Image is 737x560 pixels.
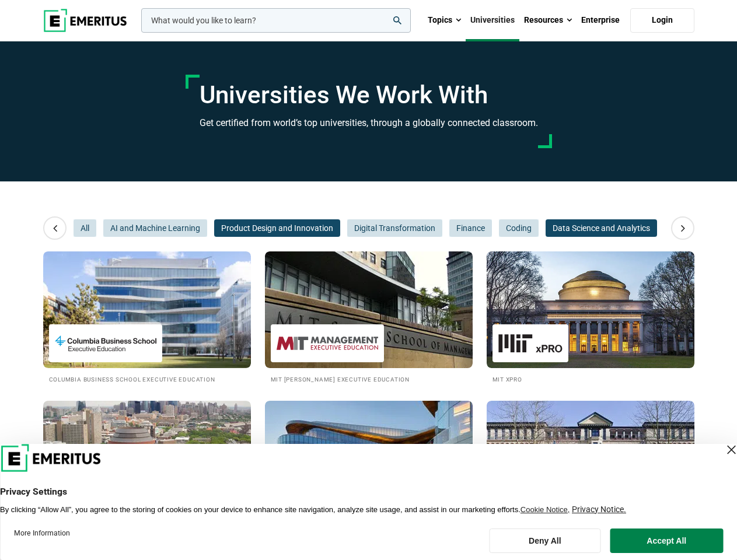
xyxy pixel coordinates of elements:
[271,374,467,384] h2: MIT [PERSON_NAME] Executive Education
[493,374,689,384] h2: MIT xPRO
[487,251,694,368] img: Universities We Work With
[265,401,473,533] a: Universities We Work With Kellogg Executive Education [PERSON_NAME] Executive Education
[265,401,473,517] img: Universities We Work With
[630,8,694,33] a: Login
[265,251,473,368] img: Universities We Work With
[498,330,563,356] img: MIT xPRO
[499,219,539,237] button: Coding
[214,219,340,237] button: Product Design and Innovation
[49,374,245,384] h2: Columbia Business School Executive Education
[487,251,694,384] a: Universities We Work With MIT xPRO MIT xPRO
[347,219,442,237] button: Digital Transformation
[200,80,538,110] h1: Universities We Work With
[200,116,538,131] h3: Get certified from world’s top universities, through a globally connected classroom.
[43,401,251,517] img: Universities We Work With
[449,219,492,237] button: Finance
[277,330,378,356] img: MIT Sloan Executive Education
[141,8,411,33] input: woocommerce-product-search-field-0
[487,401,694,517] img: Universities We Work With
[74,219,96,237] button: All
[55,330,156,356] img: Columbia Business School Executive Education
[43,251,251,384] a: Universities We Work With Columbia Business School Executive Education Columbia Business School E...
[265,251,473,384] a: Universities We Work With MIT Sloan Executive Education MIT [PERSON_NAME] Executive Education
[546,219,657,237] button: Data Science and Analytics
[487,401,694,533] a: Universities We Work With Cambridge Judge Business School Executive Education Cambridge Judge Bus...
[103,219,207,237] button: AI and Machine Learning
[43,401,251,533] a: Universities We Work With Wharton Executive Education [PERSON_NAME] Executive Education
[43,251,251,368] img: Universities We Work With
